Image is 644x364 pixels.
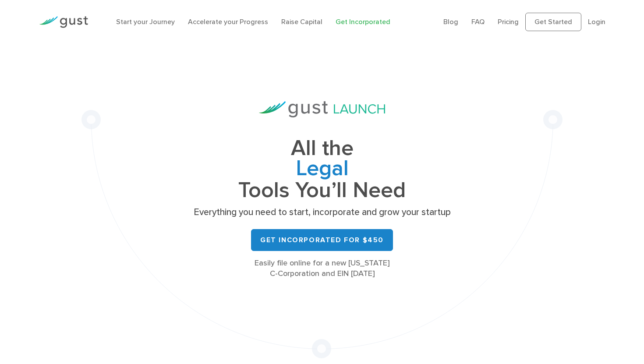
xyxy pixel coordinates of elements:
[191,159,453,180] span: Legal
[443,18,458,26] a: Blog
[525,13,581,31] a: Get Started
[39,16,88,28] img: Gust Logo
[588,18,605,26] a: Login
[116,18,175,26] a: Start your Journey
[191,138,453,200] h1: All the Tools You’ll Need
[471,18,485,26] a: FAQ
[259,101,385,117] img: Gust Launch Logo
[251,229,393,251] a: Get Incorporated for $450
[191,206,453,219] p: Everything you need to start, incorporate and grow your startup
[498,18,519,26] a: Pricing
[191,258,453,279] div: Easily file online for a new [US_STATE] C-Corporation and EIN [DATE]
[336,18,390,26] a: Get Incorporated
[188,18,268,26] a: Accelerate your Progress
[281,18,322,26] a: Raise Capital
